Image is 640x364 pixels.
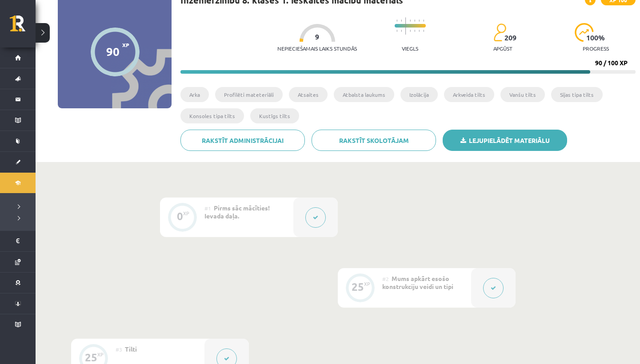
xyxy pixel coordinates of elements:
img: icon-short-line-57e1e144782c952c97e751825c79c345078a6d821885a25fce030b3d8c18986b.svg [423,30,424,32]
img: students-c634bb4e5e11cddfef0936a35e636f08e4e9abd3cc4e673bd6f9a4125e45ecb1.svg [493,23,506,42]
div: 90 [106,45,120,58]
img: icon-short-line-57e1e144782c952c97e751825c79c345078a6d821885a25fce030b3d8c18986b.svg [414,30,415,32]
div: 25 [352,283,364,291]
li: Atsaites [289,87,328,102]
span: Pirms sāc mācīties! Ievada daļa. [204,204,270,220]
span: 9 [315,33,319,41]
img: icon-short-line-57e1e144782c952c97e751825c79c345078a6d821885a25fce030b3d8c18986b.svg [410,30,411,32]
a: Rakstīt administrācijai [180,130,305,151]
a: Rakstīt skolotājam [312,130,436,151]
img: icon-short-line-57e1e144782c952c97e751825c79c345078a6d821885a25fce030b3d8c18986b.svg [401,30,402,32]
div: XP [97,352,104,357]
div: XP [183,211,189,216]
span: 100 % [586,34,605,42]
li: Atbalsta laukums [334,87,394,102]
p: apgūst [493,45,512,51]
img: icon-short-line-57e1e144782c952c97e751825c79c345078a6d821885a25fce030b3d8c18986b.svg [396,30,397,32]
li: Arkveida tilts [444,87,494,102]
span: XP [122,42,129,48]
img: icon-short-line-57e1e144782c952c97e751825c79c345078a6d821885a25fce030b3d8c18986b.svg [423,20,424,22]
img: icon-progress-161ccf0a02000e728c5f80fcf4c31c7af3da0e1684b2b1d7c360e028c24a22f1.svg [575,23,594,42]
div: 0 [177,212,183,220]
li: Arka [180,87,209,102]
li: Sijas tipa tilts [551,87,603,102]
p: progress [583,45,609,51]
a: Lejupielādēt materiālu [443,130,567,151]
a: Rīgas 1. Tālmācības vidusskola [10,16,36,38]
li: Profilēti mateteriāli [215,87,283,102]
span: #3 [116,346,122,353]
p: Viegls [402,45,418,51]
span: 209 [504,34,516,42]
img: icon-short-line-57e1e144782c952c97e751825c79c345078a6d821885a25fce030b3d8c18986b.svg [419,20,420,22]
img: icon-short-line-57e1e144782c952c97e751825c79c345078a6d821885a25fce030b3d8c18986b.svg [396,20,397,22]
img: icon-short-line-57e1e144782c952c97e751825c79c345078a6d821885a25fce030b3d8c18986b.svg [401,20,402,22]
img: icon-short-line-57e1e144782c952c97e751825c79c345078a6d821885a25fce030b3d8c18986b.svg [410,20,411,22]
p: Nepieciešamais laiks stundās [277,45,357,51]
div: XP [364,281,370,286]
span: Mums apkārt esošo konstrukciju veidi un tipi [382,274,453,290]
div: 25 [85,353,97,361]
img: icon-short-line-57e1e144782c952c97e751825c79c345078a6d821885a25fce030b3d8c18986b.svg [419,30,420,32]
img: icon-short-line-57e1e144782c952c97e751825c79c345078a6d821885a25fce030b3d8c18986b.svg [414,20,415,22]
li: Kustīgs tilts [250,108,299,123]
li: Izolācija [400,87,438,102]
li: Vanšu tilts [500,87,545,102]
li: Konsoles tipa tilts [180,108,244,123]
span: #1 [204,205,211,212]
span: #2 [382,275,389,282]
img: icon-long-line-d9ea69661e0d244f92f715978eff75569469978d946b2353a9bb055b3ed8787d.svg [405,17,406,35]
span: Tilti [125,345,137,353]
